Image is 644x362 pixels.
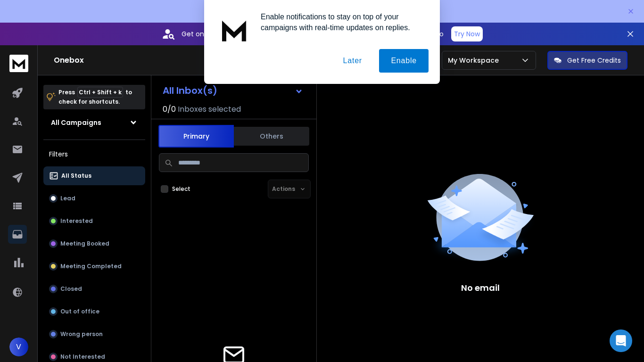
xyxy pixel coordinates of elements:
button: Closed [43,280,145,298]
div: Enable notifications to stay on top of your campaigns with real-time updates on replies. [253,11,429,33]
p: Press to check for shortcuts. [58,88,132,107]
img: notification icon [215,11,253,49]
button: Wrong person [43,325,145,344]
button: Meeting Completed [43,257,145,276]
div: Open Intercom Messenger [610,329,632,352]
p: Out of office [60,308,99,315]
p: Interested [60,217,93,225]
span: Ctrl + Shift + k [77,87,123,98]
p: Closed [60,285,82,293]
button: Later [331,49,373,73]
p: Not Interested [60,353,105,361]
h1: All Campaigns [51,118,101,127]
button: All Campaigns [43,113,145,132]
button: Enable [379,49,429,73]
button: Interested [43,212,145,230]
p: Meeting Completed [60,263,122,270]
span: 0 / 0 [163,104,176,115]
p: Wrong person [60,330,103,338]
label: Select [172,185,190,193]
h3: Inboxes selected [178,104,241,115]
button: Out of office [43,302,145,321]
button: Meeting Booked [43,234,145,253]
h1: All Inbox(s) [163,86,217,95]
button: All Status [43,166,145,185]
p: Meeting Booked [60,240,109,247]
button: V [9,337,28,356]
button: Others [234,126,309,147]
button: Primary [158,125,234,148]
p: All Status [61,172,91,180]
button: Lead [43,189,145,208]
button: All Inbox(s) [155,81,311,100]
p: No email [461,281,500,295]
h3: Filters [43,148,145,161]
p: Lead [60,195,75,202]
